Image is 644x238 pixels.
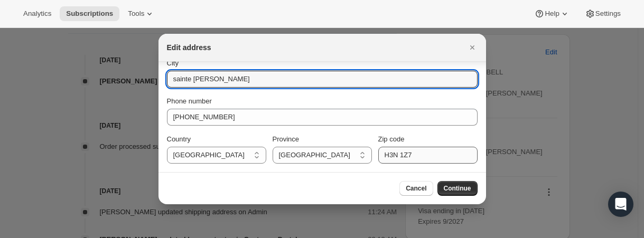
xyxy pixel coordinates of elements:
span: Continue [444,184,471,193]
span: Country [167,135,191,143]
button: Tools [122,6,161,21]
span: Help [545,9,559,18]
span: Subscriptions [66,9,113,18]
span: Analytics [23,9,51,18]
button: Analytics [17,6,58,21]
span: Cancel [406,184,426,193]
span: Settings [595,9,621,18]
div: Open Intercom Messenger [608,192,633,217]
span: Tools [128,9,144,18]
span: City [167,59,179,67]
button: Continue [437,181,478,196]
button: Settings [578,6,627,21]
button: Help [528,6,576,21]
button: Subscriptions [60,6,119,21]
h2: Edit address [167,42,211,53]
span: Phone number [167,97,212,105]
button: Cancel [399,181,433,196]
span: Zip code [378,135,405,143]
button: Close [465,40,480,55]
span: Province [273,135,300,143]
